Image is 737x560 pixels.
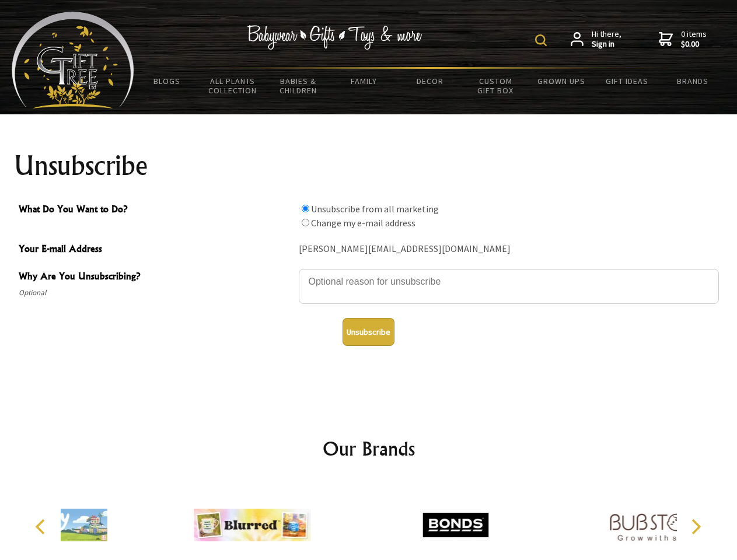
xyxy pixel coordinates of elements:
[659,29,707,50] a: 0 items$0.00
[683,514,708,540] button: Next
[592,29,621,50] span: Hi there,
[302,219,309,226] input: What Do You Want to Do?
[311,203,439,215] label: Unsubscribe from all marketing
[592,39,621,50] strong: Sign in
[528,69,594,93] a: Grown Ups
[299,240,719,258] div: [PERSON_NAME][EMAIL_ADDRESS][DOMAIN_NAME]
[19,269,293,286] span: Why Are You Unsubscribing?
[463,69,529,103] a: Custom Gift Box
[681,29,707,50] span: 0 items
[12,12,134,108] img: Babyware - Gifts - Toys and more...
[535,34,547,46] img: product search
[331,69,397,93] a: Family
[29,514,55,540] button: Previous
[19,286,293,300] span: Optional
[134,69,200,93] a: BLOGS
[311,217,415,229] label: Change my e-mail address
[23,435,714,463] h2: Our Brands
[594,69,660,93] a: Gift Ideas
[397,69,463,93] a: Decor
[681,39,707,50] strong: $0.00
[266,69,331,103] a: Babies & Children
[247,25,422,50] img: Babywear - Gifts - Toys & more
[343,318,394,346] button: Unsubscribe
[302,205,309,212] input: What Do You Want to Do?
[19,242,293,258] span: Your E-mail Address
[571,29,621,50] a: Hi there,Sign in
[660,69,726,93] a: Brands
[299,269,719,304] textarea: Why Are You Unsubscribing?
[14,152,724,180] h1: Unsubscribe
[200,69,266,103] a: All Plants Collection
[19,202,293,219] span: What Do You Want to Do?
